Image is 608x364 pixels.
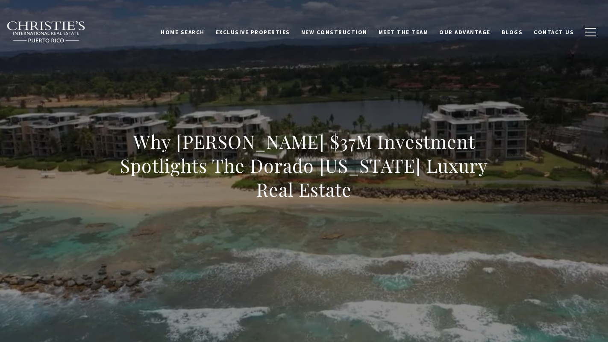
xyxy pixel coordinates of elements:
[216,28,290,35] span: Exclusive Properties
[373,24,434,40] a: Meet the Team
[301,28,367,35] span: New Construction
[6,21,86,43] img: Christie's International Real Estate black text logo
[434,24,496,40] a: Our Advantage
[534,28,574,35] span: Contact Us
[155,24,210,40] a: Home Search
[439,28,491,35] span: Our Advantage
[496,24,529,40] a: Blogs
[502,28,523,35] span: Blogs
[296,24,373,40] a: New Construction
[116,130,493,201] h1: Why [PERSON_NAME] $37M Investment Spotlights The Dorado [US_STATE] Luxury Real Estate
[210,24,296,40] a: Exclusive Properties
